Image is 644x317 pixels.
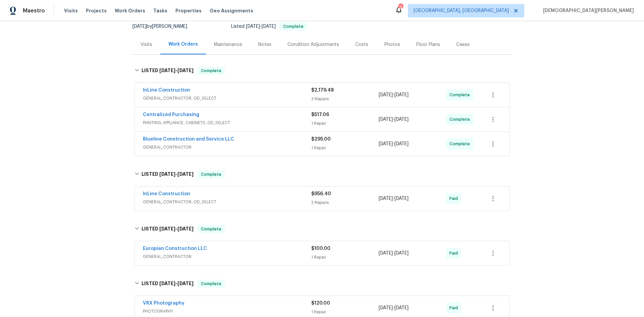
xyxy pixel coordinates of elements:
span: [DATE] [177,226,194,231]
span: Paid [449,250,461,257]
span: [DATE] [394,142,409,146]
span: [DATE] [262,24,276,29]
span: $120.00 [311,301,330,306]
span: Complete [449,141,473,147]
span: Complete [449,116,473,123]
span: Complete [449,92,473,98]
div: LISTED [DATE]-[DATE]Complete [132,60,512,82]
a: VRX Photography [143,301,184,306]
div: Maintenance [214,41,242,48]
span: $295.00 [311,137,331,142]
div: Floor Plans [416,41,440,48]
span: - [379,195,409,202]
div: by [PERSON_NAME] [132,22,195,31]
a: Europian Construction LLC [143,246,207,251]
span: PAINTING, APPLIANCE, CABINETS, OD_SELECT [143,119,311,126]
span: Work Orders [115,7,145,14]
span: [DATE] [379,251,393,256]
span: - [159,68,194,73]
div: Condition Adjustments [287,41,339,48]
span: GENERAL_CONTRACTOR, OD_SELECT [143,199,311,205]
span: [DATE] [379,117,393,122]
span: [DATE] [177,68,194,73]
span: Complete [198,171,224,178]
span: - [379,116,409,123]
div: Visits [141,41,152,48]
a: InLine Construction [143,192,190,196]
span: [DATE] [394,306,409,310]
div: 1 Repair [311,309,379,315]
span: [DATE] [394,117,409,122]
span: [DATE] [159,172,175,176]
div: Notes [258,41,271,48]
span: Complete [280,24,306,29]
span: Complete [198,226,224,232]
span: [DATE] [394,196,409,201]
span: - [159,281,194,286]
span: PHOTOGRAPHY [143,308,311,315]
div: Costs [355,41,368,48]
span: Properties [175,7,202,14]
div: 1 Repair [311,120,379,127]
div: 3 Repairs [311,96,379,102]
span: GENERAL_CONTRACTOR [143,253,311,260]
span: [DATE] [246,24,260,29]
span: Listed [231,24,307,29]
span: [DATE] [379,306,393,310]
span: GENERAL_CONTRACTOR, OD_SELECT [143,95,311,102]
span: GENERAL_CONTRACTOR [143,144,311,151]
span: [DATE] [159,68,175,73]
span: - [379,250,409,257]
span: [DATE] [379,93,393,97]
span: - [246,24,276,29]
div: 2 Repairs [311,199,379,206]
div: LISTED [DATE]-[DATE]Complete [132,218,512,240]
div: Work Orders [168,41,198,48]
span: - [159,226,194,231]
span: $517.06 [311,112,329,117]
a: InLine Construction [143,88,190,93]
span: $2,179.48 [311,88,334,93]
h6: LISTED [142,225,194,233]
span: [DATE] [379,142,393,146]
div: LISTED [DATE]-[DATE]Complete [132,273,512,295]
span: [DATE] [132,24,147,29]
span: Paid [449,305,461,311]
span: Maestro [23,7,45,14]
span: [DATE] [159,281,175,286]
a: Centralized Purchasing [143,112,199,117]
span: Paid [449,195,461,202]
h6: LISTED [142,280,194,288]
span: Geo Assignments [210,7,253,14]
span: [DATE] [394,251,409,256]
span: [DATE] [394,93,409,97]
span: $956.40 [311,192,331,196]
div: Photos [384,41,400,48]
span: Complete [198,67,224,74]
span: - [379,141,409,147]
div: Cases [456,41,470,48]
h6: LISTED [142,170,194,178]
span: [DEMOGRAPHIC_DATA][PERSON_NAME] [540,7,634,14]
span: - [159,172,194,176]
span: [GEOGRAPHIC_DATA], [GEOGRAPHIC_DATA] [414,7,509,14]
span: $100.00 [311,246,330,251]
div: 3 [398,4,403,11]
span: - [379,92,409,98]
div: 1 Repair [311,145,379,151]
span: Complete [198,280,224,287]
span: Projects [86,7,107,14]
div: 1 Repair [311,254,379,261]
a: Blueline Construction and Service LLC [143,137,234,142]
span: [DATE] [177,281,194,286]
span: [DATE] [177,172,194,176]
span: [DATE] [379,196,393,201]
span: Visits [64,7,78,14]
div: LISTED [DATE]-[DATE]Complete [132,164,512,185]
span: - [379,305,409,311]
span: Tasks [153,8,167,13]
span: [DATE] [159,226,175,231]
h6: LISTED [142,67,194,75]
